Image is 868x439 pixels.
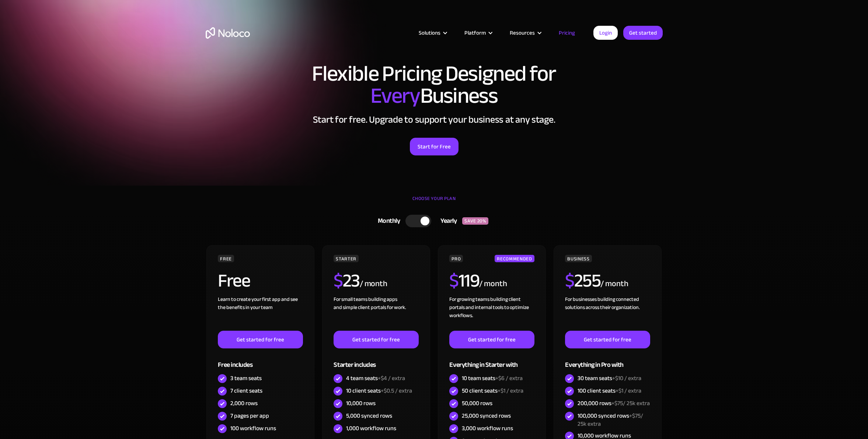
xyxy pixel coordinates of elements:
[218,255,234,262] div: FREE
[462,412,511,420] div: 25,000 synced rows
[370,75,420,116] span: Every
[462,217,488,225] div: SAVE 20%
[550,28,584,38] a: Pricing
[449,263,459,298] span: $
[565,295,650,331] div: For businesses building connected solutions across their organization. ‍
[501,28,550,38] div: Resources
[218,295,303,331] div: Learn to create your first app and see the benefits in your team ‍
[479,278,507,290] div: / month
[565,348,650,372] div: Everything in Pro with
[462,387,523,395] div: 50 client seats
[346,424,396,432] div: 1,000 workflow runs
[495,255,534,262] div: RECOMMENDED
[498,385,523,396] span: +$1 / extra
[578,387,641,395] div: 100 client seats
[449,348,534,372] div: Everything in Starter with
[462,374,523,382] div: 10 team seats
[565,255,592,262] div: BUSINESS
[334,263,343,298] span: $
[378,373,405,384] span: +$4 / extra
[578,410,643,429] span: +$75/ 25k extra
[346,387,412,395] div: 10 client seats
[464,28,486,38] div: Platform
[565,331,650,348] a: Get started for free
[616,385,641,396] span: +$1 / extra
[230,387,262,395] div: 7 client seats
[230,374,262,382] div: 3 team seats
[510,28,535,38] div: Resources
[623,26,663,40] a: Get started
[334,255,358,262] div: STARTER
[462,424,513,432] div: 3,000 workflow runs
[578,374,641,382] div: 30 team seats
[346,374,405,382] div: 4 team seats
[346,399,376,407] div: 10,000 rows
[230,424,276,432] div: 100 workflow runs
[230,412,269,420] div: 7 pages per app
[431,215,462,226] div: Yearly
[381,385,412,396] span: +$0.5 / extra
[369,215,406,226] div: Monthly
[218,271,250,290] h2: Free
[565,263,574,298] span: $
[455,28,501,38] div: Platform
[565,271,600,290] h2: 255
[462,399,492,407] div: 50,000 rows
[334,295,418,331] div: For small teams building apps and simple client portals for work. ‍
[449,255,463,262] div: PRO
[206,63,663,107] h1: Flexible Pricing Designed for Business
[593,26,618,40] a: Login
[611,398,650,409] span: +$75/ 25k extra
[206,114,663,125] h2: Start for free. Upgrade to support your business at any stage.
[578,412,650,428] div: 100,000 synced rows
[334,271,360,290] h2: 23
[346,412,392,420] div: 5,000 synced rows
[360,278,387,290] div: / month
[449,271,479,290] h2: 119
[230,399,258,407] div: 2,000 rows
[334,331,418,348] a: Get started for free
[206,193,663,211] div: CHOOSE YOUR PLAN
[449,295,534,331] div: For growing teams building client portals and internal tools to optimize workflows.
[419,28,440,38] div: Solutions
[409,28,455,38] div: Solutions
[206,27,250,39] a: home
[495,373,523,384] span: +$6 / extra
[600,278,628,290] div: / month
[218,348,303,372] div: Free includes
[218,331,303,348] a: Get started for free
[410,138,459,155] a: Start for Free
[612,373,641,384] span: +$10 / extra
[449,331,534,348] a: Get started for free
[334,348,418,372] div: Starter includes
[578,399,650,407] div: 200,000 rows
